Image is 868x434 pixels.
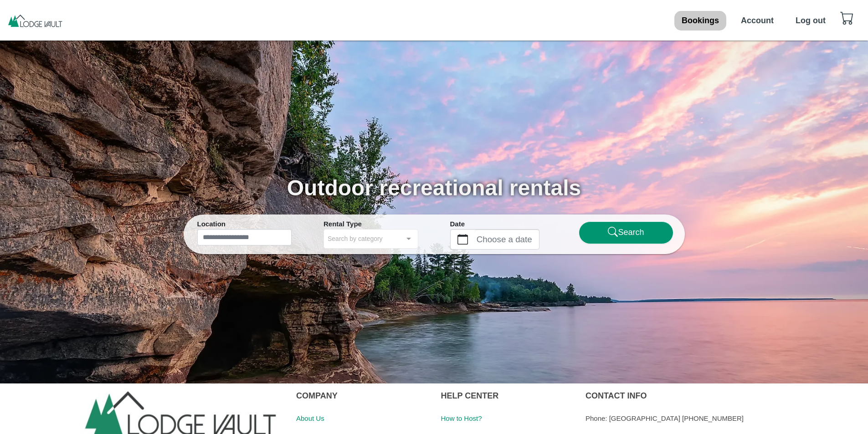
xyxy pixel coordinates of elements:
button: Account [734,11,781,31]
div: COMPANY [296,383,427,408]
b: Bookings [682,16,719,25]
div: Location [197,219,292,230]
b: Log out [796,16,826,25]
a: How to Host? [441,414,482,422]
svg: cart [840,11,854,25]
span: Outdoor recreational rentals [287,176,581,200]
div: Date [450,219,545,230]
a: About Us [296,414,324,422]
button: calendar [451,230,475,249]
svg: calendar [457,234,468,245]
button: Bookings [674,11,726,31]
svg: search [608,227,618,237]
div: HELP CENTER [441,383,571,408]
span: Search by category [328,233,383,244]
button: Log out [788,11,833,31]
label: Choose a date [475,230,539,249]
div: CONTACT INFO [586,383,861,408]
div: Rental Type [324,219,418,230]
div: Phone: [GEOGRAPHIC_DATA] [PHONE_NUMBER] [586,408,861,429]
b: Account [741,16,774,25]
button: searchSearch [579,221,673,244]
img: pAKp5ICTv7cAAAAASUVORK5CYII= [7,14,63,27]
